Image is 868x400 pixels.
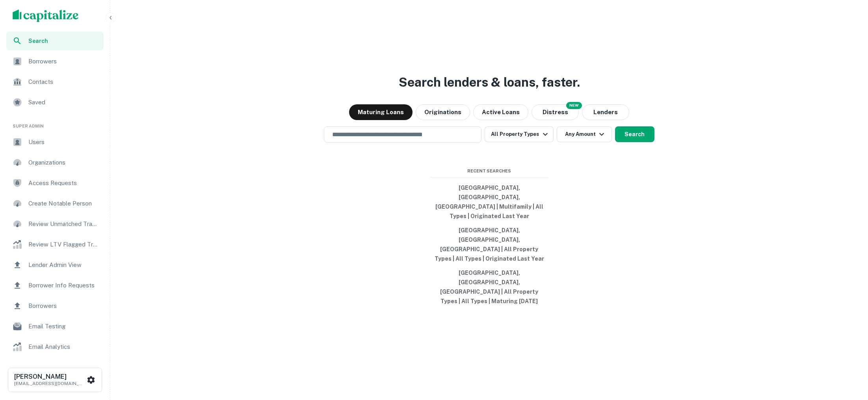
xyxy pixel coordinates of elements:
span: Lender Admin View [28,260,99,270]
div: NEW [566,102,582,109]
button: [GEOGRAPHIC_DATA], [GEOGRAPHIC_DATA], [GEOGRAPHIC_DATA] | All Property Types | All Types | Origin... [430,223,548,266]
span: Borrowers [28,301,99,311]
span: Email Analytics [28,342,99,352]
a: Create Notable Person [6,194,104,213]
button: Maturing Loans [349,104,413,120]
span: Review LTV Flagged Transactions [28,240,99,249]
span: Recent Searches [430,168,548,174]
a: Lender Admin View [6,256,104,274]
span: Borrowers [28,57,99,66]
a: Borrowers [6,52,104,71]
span: Search [28,37,99,45]
a: Review LTV Flagged Transactions [6,235,104,254]
a: Email Testing [6,317,104,336]
a: Access Requests [6,174,104,193]
button: Originations [416,104,470,120]
span: Email Testing [28,322,99,331]
a: Borrower Info Requests [6,276,104,295]
a: Search [6,31,104,50]
span: Users [28,137,99,147]
a: Email Analytics [6,337,104,356]
span: Create Notable Person [28,199,99,208]
img: capitalize-logo.png [13,9,79,22]
a: Users [6,133,104,152]
span: Contacts [28,77,99,87]
button: All Property Types [485,126,553,142]
span: Review Unmatched Transactions [28,219,99,229]
p: [EMAIL_ADDRESS][DOMAIN_NAME] [14,380,85,387]
span: Organizations [28,158,99,167]
button: Lenders [582,104,629,120]
a: Review Unmatched Transactions [6,215,104,233]
button: Search distressed loans with lien and other non-mortgage details. [532,104,579,120]
button: [GEOGRAPHIC_DATA], [GEOGRAPHIC_DATA], [GEOGRAPHIC_DATA] | Multifamily | All Types | Originated La... [430,181,548,223]
a: Borrowers [6,296,104,315]
li: Super Admin [6,113,104,133]
button: Any Amount [557,126,612,142]
a: Saved [6,93,104,112]
button: Search [615,126,654,142]
h6: [PERSON_NAME] [14,374,85,380]
span: Saved [28,98,99,107]
button: [PERSON_NAME][EMAIL_ADDRESS][DOMAIN_NAME] [8,368,102,392]
span: Borrower Info Requests [28,281,99,290]
h3: Search lenders & loans, faster. [399,73,580,92]
a: Organizations [6,153,104,172]
button: [GEOGRAPHIC_DATA], [GEOGRAPHIC_DATA], [GEOGRAPHIC_DATA] | All Property Types | All Types | Maturi... [430,266,548,308]
a: Contacts [6,72,104,91]
button: Active Loans [473,104,528,120]
span: Access Requests [28,178,99,188]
